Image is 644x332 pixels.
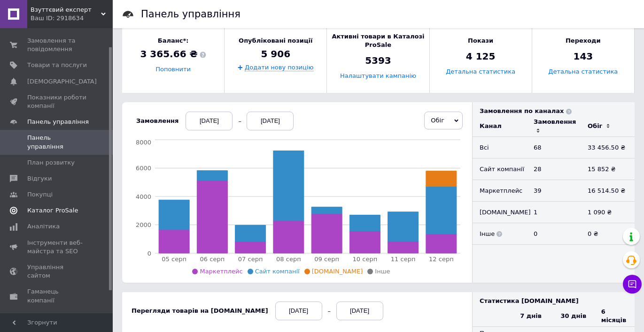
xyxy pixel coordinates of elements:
[353,256,378,263] tspan: 10 серп
[140,37,206,45] span: Баланс*:
[473,202,527,223] td: [DOMAIN_NAME]
[136,221,151,228] tspan: 2000
[473,115,527,137] td: Канал
[473,223,527,245] td: Інше
[581,202,635,223] td: 1 090 ₴
[473,137,527,158] td: Всi
[31,6,101,14] span: Взуттєвий експерт
[468,37,493,45] span: Покази
[594,305,635,327] th: 6 місяців
[27,239,87,256] span: Інструменти веб-майстра та SEO
[27,222,60,231] span: Аналітика
[27,37,87,53] span: Замовлення та повідомлення
[480,297,635,305] div: Статистика [DOMAIN_NAME]
[245,64,313,71] a: Додати нову позицію
[255,268,300,275] span: Сайт компанії
[375,268,390,275] span: Інше
[140,48,206,61] span: 3 365.66 ₴
[431,117,444,124] span: Обіг
[581,223,635,245] td: 0 ₴
[261,47,290,60] span: 5 906
[27,158,75,167] span: План розвитку
[31,14,113,23] div: Ваш ID: 2918634
[238,256,263,263] tspan: 07 серп
[27,174,52,183] span: Відгуки
[200,268,242,275] span: Маркетплейс
[147,250,151,257] tspan: 0
[27,77,97,86] span: [DEMOGRAPHIC_DATA]
[473,180,527,202] td: Маркетплейс
[534,118,576,126] div: Замовлення
[340,73,416,80] a: Налаштувати кампанію
[136,165,151,172] tspan: 6000
[548,68,618,75] a: Детальна статистика
[554,305,594,327] th: 30 днів
[466,50,496,63] span: 4 125
[581,158,635,180] td: 15 852 ₴
[275,302,322,320] div: [DATE]
[27,93,87,110] span: Показники роботи компанії
[581,137,635,158] td: 33 456.50 ₴
[239,37,312,45] span: Опубліковані позиції
[527,223,581,245] td: 0
[314,256,339,263] tspan: 09 серп
[527,180,581,202] td: 39
[473,158,527,180] td: Сайт компанії
[27,118,89,126] span: Панель управління
[27,134,87,151] span: Панель управління
[623,275,642,294] button: Чат з покупцем
[136,193,151,200] tspan: 4000
[136,117,178,125] div: Замовлення
[27,190,53,199] span: Покупці
[27,312,51,321] span: Маркет
[527,202,581,223] td: 1
[336,302,383,320] div: [DATE]
[581,180,635,202] td: 16 514.50 ₴
[155,66,191,73] a: Поповнити
[527,137,581,158] td: 68
[573,50,593,63] span: 143
[27,61,87,69] span: Товари та послуги
[566,37,601,45] span: Переходи
[136,139,151,146] tspan: 8000
[132,307,268,315] div: Перегляди товарів на [DOMAIN_NAME]
[27,287,87,304] span: Гаманець компанії
[513,305,553,327] th: 7 днів
[27,206,78,215] span: Каталог ProSale
[276,256,301,263] tspan: 08 серп
[446,68,515,75] a: Детальна статистика
[327,32,429,49] span: Активні товари в Каталозі ProSale
[27,263,87,280] span: Управління сайтом
[312,268,363,275] span: [DOMAIN_NAME]
[247,112,294,130] div: [DATE]
[588,122,602,130] div: Обіг
[162,256,186,263] tspan: 05 серп
[365,54,391,68] span: 5393
[429,256,454,263] tspan: 12 серп
[141,8,241,20] h1: Панель управління
[480,107,635,115] div: Замовлення по каналах
[391,256,416,263] tspan: 11 серп
[200,256,225,263] tspan: 06 серп
[527,158,581,180] td: 28
[186,112,233,130] div: [DATE]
